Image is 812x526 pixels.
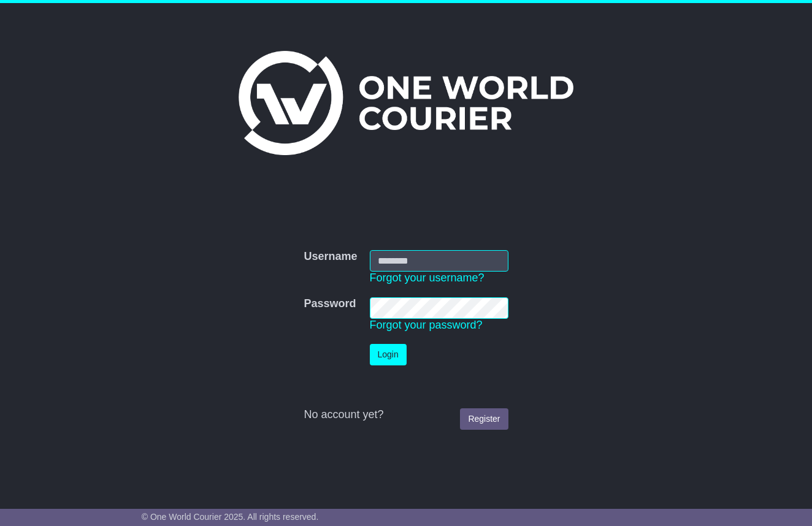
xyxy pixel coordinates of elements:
[239,51,573,155] img: One World
[370,272,485,284] a: Forgot your username?
[370,319,483,331] a: Forgot your password?
[142,512,319,522] span: © One World Courier 2025. All rights reserved.
[370,344,407,365] button: Login
[304,408,508,422] div: No account yet?
[304,250,357,264] label: Username
[460,408,508,430] a: Register
[304,297,356,311] label: Password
